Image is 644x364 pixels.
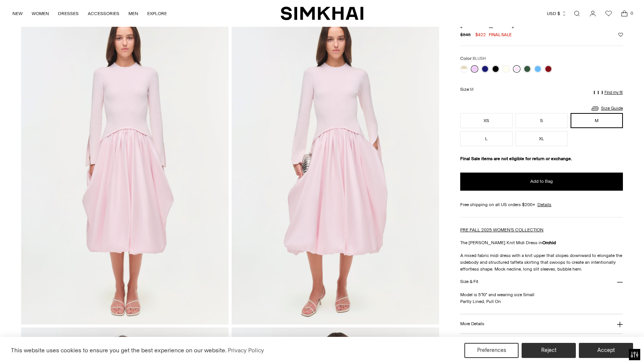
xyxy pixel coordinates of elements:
[537,201,551,208] a: Details
[460,31,471,38] s: $845
[516,113,568,128] button: S
[547,5,567,22] button: USD $
[6,335,76,358] iframe: Sign Up via Text for Offers
[460,227,543,232] a: PRE FALL 2025 WOMEN'S COLLECTION
[460,291,623,305] p: Model is 5'10" and wearing size Small Partly Lined, Pull On
[470,87,473,92] span: M
[585,6,600,21] a: Go to the account page
[460,156,572,161] strong: Final Sale items are not eligible for return or exchange.
[128,5,138,22] a: MEN
[460,55,486,62] label: Color:
[579,343,633,358] button: Accept
[460,252,623,272] p: A mixed fabric midi dress with a knit upper that slopes downward to elongate the sidebody and str...
[542,240,556,245] strong: Orchid
[618,32,623,37] button: Add to Wishlist
[460,314,623,333] button: More Details
[628,10,635,17] span: 0
[147,5,167,22] a: EXPLORE
[601,6,616,21] a: Wishlist
[617,6,632,21] a: Open cart modal
[11,347,227,354] span: This website uses cookies to ensure you get the best experience on our website.
[32,5,49,22] a: WOMEN
[460,239,623,246] p: The [PERSON_NAME] Knit Midi Dress in
[12,5,23,22] a: NEW
[571,113,623,128] button: M
[460,21,623,28] h1: [PERSON_NAME] Knit Midi Dress
[460,272,623,292] button: Size & Fit
[522,343,576,358] button: Reject
[460,279,478,284] h3: Size & Fit
[460,334,623,353] button: Shipping & Returns
[464,343,519,358] button: Preferences
[227,345,265,356] a: Privacy Policy (opens in a new tab)
[516,131,568,146] button: XL
[460,113,512,128] button: XS
[21,13,229,324] img: Kenlie Taffeta Knit Midi Dress
[530,178,553,185] span: Add to Bag
[88,5,119,22] a: ACCESSORIES
[281,6,363,21] a: SIMKHAI
[460,201,623,208] div: Free shipping on all US orders $200+
[473,56,486,61] span: BLUSH
[569,6,584,21] a: Open search modal
[460,321,484,326] h3: More Details
[460,131,512,146] button: L
[232,13,439,324] img: Kenlie Taffeta Knit Midi Dress
[460,173,623,191] button: Add to Bag
[58,5,79,22] a: DRESSES
[475,31,486,38] span: $422
[460,86,473,93] label: Size:
[591,104,623,113] a: Size Guide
